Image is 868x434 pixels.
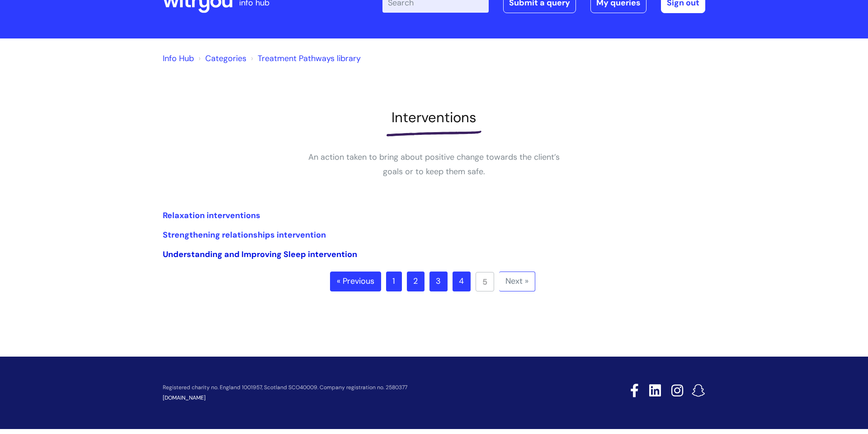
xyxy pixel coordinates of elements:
a: Strengthening relationships intervention [163,229,326,240]
a: 5 [476,272,494,291]
a: 4 [453,272,471,291]
a: Relaxation interventions [163,210,260,221]
a: Categories [205,53,246,64]
a: 3 [429,272,448,291]
a: Next » [499,272,535,291]
p: Registered charity no. England 1001957, Scotland SCO40009. Company registration no. 2580377 [163,385,566,391]
li: Solution home [196,51,246,66]
a: 1 [386,272,402,291]
a: Treatment Pathways library [258,53,361,64]
a: Understanding and Improving Sleep intervention [163,249,357,260]
li: Treatment Pathways library [249,51,361,66]
p: An action taken to bring about positive change towards the client’s goals or to keep them safe. [298,150,570,179]
a: [DOMAIN_NAME] [163,394,206,401]
h1: Interventions [163,109,705,126]
a: 2 [407,272,425,291]
a: « Previous [330,272,381,291]
a: Info Hub [163,53,194,64]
